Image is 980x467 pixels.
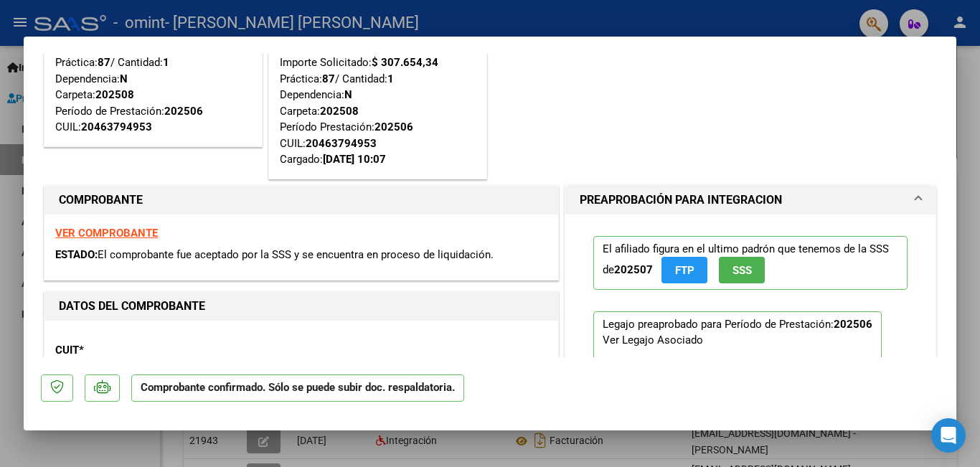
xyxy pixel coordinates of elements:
strong: N [120,72,128,85]
p: CUIT [55,342,203,359]
strong: 202506 [374,121,413,133]
span: FTP [675,264,694,277]
strong: $ 307.654,34 [372,56,438,69]
strong: 1 [387,72,394,85]
strong: [DATE] 10:07 [323,153,386,166]
button: SSS [719,257,765,283]
strong: N [344,88,352,101]
strong: 87 [98,56,110,69]
p: Comprobante confirmado. Sólo se puede subir doc. respaldatoria. [131,374,464,402]
a: VER COMPROBANTE [55,227,158,240]
span: ESTADO: [55,248,98,261]
div: Tipo de Archivo: Importe Solicitado: Práctica: / Cantidad: Dependencia: Carpeta: Período Prestaci... [280,22,476,168]
p: Legajo preaprobado para Período de Prestación: [593,311,882,465]
strong: 1 [163,56,169,69]
strong: COMPROBANTE [59,193,143,207]
strong: 202507 [614,263,653,276]
span: SSS [732,264,752,277]
div: Tipo de Archivo: Importe Solicitado: Práctica: / Cantidad: Dependencia: Carpeta: Período de Prest... [55,22,251,136]
h1: PREAPROBACIÓN PARA INTEGRACION [580,192,782,209]
p: El afiliado figura en el ultimo padrón que tenemos de la SSS de [593,236,908,290]
strong: 87 [322,72,335,85]
strong: DATOS DEL COMPROBANTE [59,299,205,313]
div: 20463794953 [81,119,152,136]
button: FTP [661,257,707,283]
mat-expansion-panel-header: PREAPROBACIÓN PARA INTEGRACION [565,186,936,214]
span: El comprobante fue aceptado por la SSS y se encuentra en proceso de liquidación. [98,248,494,261]
div: 20463794953 [306,136,377,152]
strong: 202508 [320,105,359,118]
div: Open Intercom Messenger [931,418,966,453]
strong: 202506 [164,105,203,118]
strong: 202508 [95,88,134,101]
div: Ver Legajo Asociado [603,332,703,348]
strong: 202506 [834,318,872,331]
